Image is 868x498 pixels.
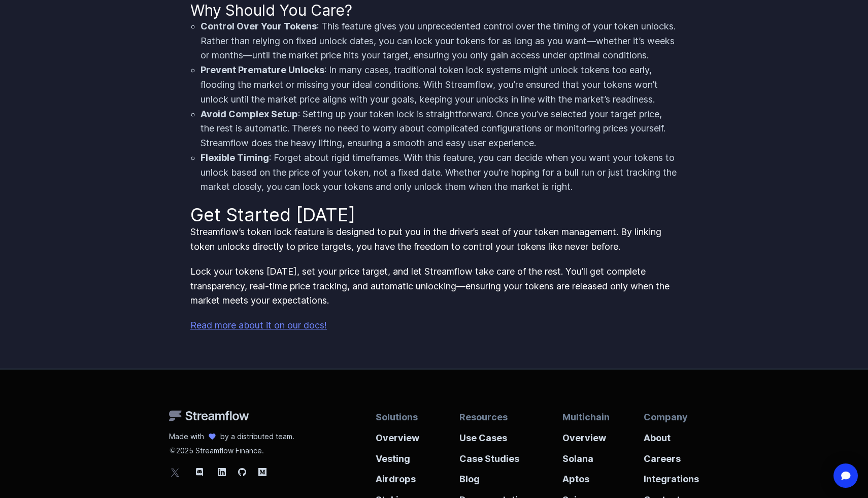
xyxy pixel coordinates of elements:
[459,466,529,487] a: Blog
[201,109,298,119] strong: Avoid Complex Setup
[190,320,327,330] a: Read more about it on our docs!
[376,410,425,425] p: Solutions
[201,21,317,31] strong: Control Over Your Tokens
[833,463,858,488] div: Open Intercom Messenger
[201,63,678,107] li: : In many cases, traditional token lock systems might unlock tokens too early, flooding the marke...
[562,446,610,467] a: Solana
[201,64,324,75] strong: Prevent Premature Unlocks
[562,466,610,487] a: Aptos
[220,431,294,442] p: by a distributed team.
[459,446,529,467] a: Case Studies
[201,107,678,151] li: : Setting up your token lock is straightforward. Once you’ve selected your target price, the rest...
[201,19,678,63] li: : This feature gives you unprecedented control over the timing of your token unlocks. Rather than...
[190,225,678,254] p: Streamflow’s token lock feature is designed to put you in the driver’s seat of your token managem...
[459,425,529,446] a: Use Cases
[190,205,678,225] h1: Get Started [DATE]
[644,466,699,487] a: Integrations
[201,152,269,163] strong: Flexible Timing
[644,446,699,467] a: Careers
[190,264,678,308] p: Lock your tokens [DATE], set your price target, and let Streamflow take care of the rest. You’ll ...
[562,425,610,446] a: Overview
[190,1,678,19] h2: Why Should You Care?
[376,466,425,487] a: Airdrops
[376,446,425,467] a: Vesting
[644,410,699,425] p: Company
[644,425,699,446] a: About
[201,151,678,194] li: : Forget about rigid timeframes. With this feature, you can decide when you want your tokens to u...
[169,410,249,421] img: Streamflow Logo
[376,425,425,446] a: Overview
[169,431,204,442] p: Made with
[562,410,610,425] p: Multichain
[459,410,529,425] p: Resources
[169,442,294,456] p: 2025 Streamflow Finance.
